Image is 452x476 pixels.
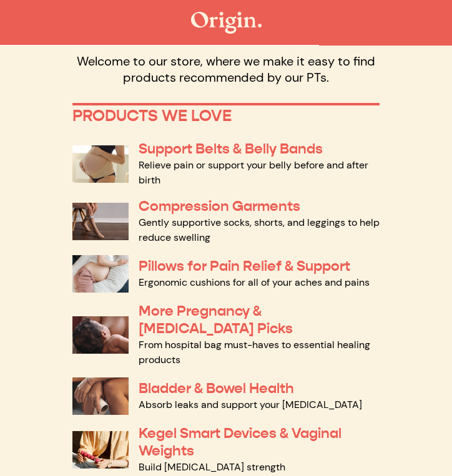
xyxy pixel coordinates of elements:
[139,140,323,158] a: Support Belts & Belly Bands
[72,431,129,469] img: Kegel Smart Devices & Vaginal Weights
[139,158,368,187] a: Relieve pain or support your belly before and after birth
[139,460,285,474] a: Build [MEDICAL_DATA] strength
[72,377,129,415] img: Bladder & Bowel Health
[139,197,300,215] a: Compression Garments
[139,379,294,397] a: Bladder & Bowel Health
[139,276,370,289] a: Ergonomic cushions for all of your aches and pains
[139,216,380,244] a: Gently supportive socks, shorts, and leggings to help reduce swelling
[72,107,380,125] p: PRODUCTS WE LOVE
[139,398,362,411] a: Absorb leaks and support your [MEDICAL_DATA]
[72,316,129,354] img: More Pregnancy & Postpartum Picks
[72,255,129,293] img: Pillows for Pain Relief & Support
[139,338,370,366] a: From hospital bag must-haves to essential healing products
[139,302,293,338] a: More Pregnancy & [MEDICAL_DATA] Picks
[72,203,129,240] img: Compression Garments
[139,257,350,275] a: Pillows for Pain Relief & Support
[72,53,380,85] p: Welcome to our store, where we make it easy to find products recommended by our PTs.
[191,12,262,34] img: The Origin Shop
[139,424,341,460] a: Kegel Smart Devices & Vaginal Weights
[72,145,129,183] img: Support Belts & Belly Bands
